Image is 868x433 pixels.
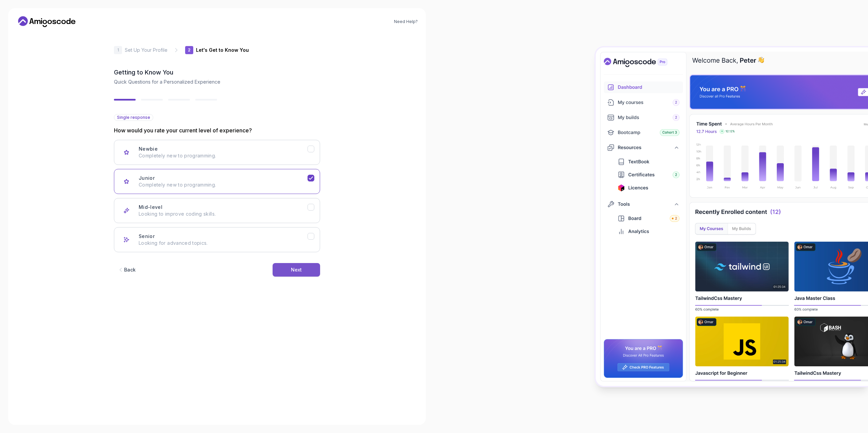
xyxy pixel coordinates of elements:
[394,19,418,24] a: Need Help?
[114,140,320,165] button: Newbie
[114,198,320,223] button: Mid-level
[117,115,150,120] span: Single response
[139,181,308,188] p: Completely new to programming.
[139,211,308,217] p: Looking to improve coding skills.
[114,79,320,85] p: Quick Questions for a Personalized Experience
[117,48,119,52] p: 1
[139,204,162,211] h3: Mid-level
[139,175,155,181] h3: Junior
[124,266,136,273] div: Back
[114,126,320,134] p: How would you rate your current level of experience?
[596,47,868,386] img: Amigoscode Dashboard
[114,169,320,194] button: Junior
[188,48,191,52] p: 2
[125,47,167,53] p: Set Up Your Profile
[114,227,320,252] button: Senior
[139,233,155,240] h3: Senior
[114,263,139,277] button: Back
[273,263,320,277] button: Next
[196,47,249,53] p: Let's Get to Know You
[291,266,302,273] div: Next
[139,146,158,152] h3: Newbie
[16,16,77,27] a: Home link
[139,240,308,246] p: Looking for advanced topics.
[114,68,320,77] h2: Getting to Know You
[139,152,308,159] p: Completely new to programming.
